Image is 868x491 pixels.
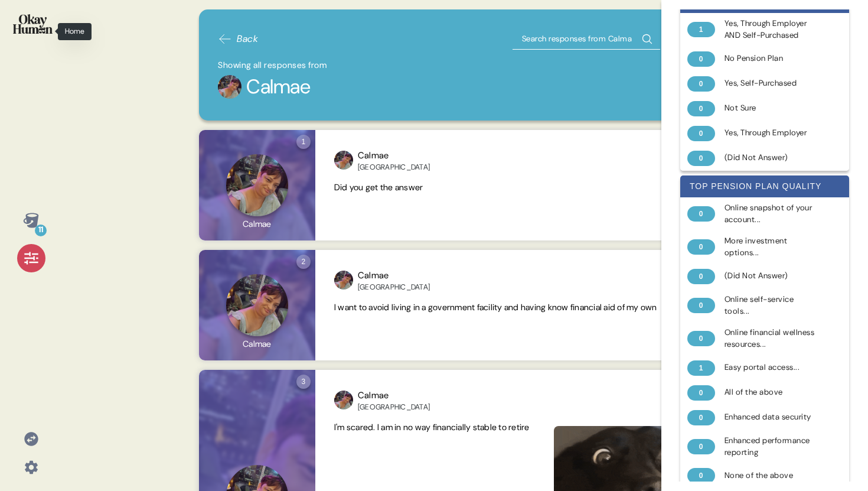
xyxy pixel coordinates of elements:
[687,51,715,67] div: 0
[725,102,818,114] div: Not Sure
[218,75,242,99] img: profilepic_31567138112877241.jpg
[725,235,818,259] div: More investment options...
[296,255,311,269] div: 2
[725,362,818,373] div: Easy portal access...
[725,202,818,226] div: Online snapshot of your account...
[237,32,258,46] span: Back
[358,269,430,282] div: Calmae
[725,53,818,64] div: No Pension Plan
[687,410,715,425] div: 0
[687,468,715,483] div: 0
[687,360,715,376] div: 1
[725,18,818,42] div: Yes, Through Employer AND Self-Purchased
[513,28,660,50] input: Search responses from Calmae
[334,422,530,433] span: I'm scared. I am in no way financially stable to retire
[687,22,715,37] div: 1
[687,76,715,92] div: 0
[725,386,818,398] div: All of the above
[334,271,353,290] img: profilepic_31567138112877241.jpg
[725,294,818,318] div: Online self-service tools...
[687,385,715,401] div: 0
[725,77,818,89] div: Yes, Self-Purchased
[687,331,715,346] div: 0
[725,152,818,164] div: (Did Not Answer)
[358,149,430,162] div: Calmae
[13,14,53,34] img: okayhuman.3b1b6348.png
[687,439,715,454] div: 0
[358,282,430,292] div: [GEOGRAPHIC_DATA]
[725,411,818,423] div: Enhanced data security
[334,391,353,409] img: profilepic_31567138112877241.jpg
[296,135,311,149] div: 1
[358,402,430,412] div: [GEOGRAPHIC_DATA]
[334,151,353,170] img: profilepic_31567138112877241.jpg
[334,302,657,313] span: I want to avoid living in a government facility and having know financial aid of my own
[725,435,818,459] div: Enhanced performance reporting
[687,269,715,284] div: 0
[358,389,430,402] div: Calmae
[35,225,47,236] div: 11
[687,126,715,141] div: 0
[246,72,310,102] div: Calmae
[687,206,715,222] div: 0
[725,470,818,482] div: None of the above
[725,270,818,282] div: (Did Not Answer)
[687,239,715,255] div: 0
[680,175,849,197] div: top pension plan quality
[334,182,423,193] span: Did you get the answer
[58,23,92,40] div: Home
[687,101,715,116] div: 0
[358,162,430,172] div: [GEOGRAPHIC_DATA]
[296,375,311,389] div: 3
[687,298,715,313] div: 0
[725,127,818,139] div: Yes, Through Employer
[725,327,818,351] div: Online financial wellness resources...
[218,59,712,72] div: Showing all responses from
[687,151,715,166] div: 0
